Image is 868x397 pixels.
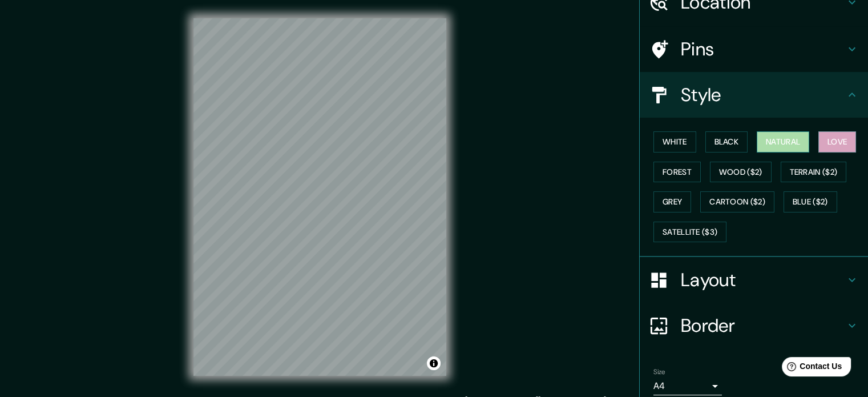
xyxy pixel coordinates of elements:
[653,222,726,243] button: Satellite ($3)
[757,131,809,153] button: Natural
[653,377,722,395] div: A4
[640,257,868,303] div: Layout
[640,303,868,348] div: Border
[784,191,837,212] button: Blue ($2)
[710,162,772,183] button: Wood ($2)
[700,191,774,212] button: Cartoon ($2)
[653,162,701,183] button: Forest
[681,38,845,61] h4: Pins
[781,162,847,183] button: Terrain ($2)
[681,83,845,106] h4: Style
[818,131,856,153] button: Love
[705,131,748,153] button: Black
[681,314,845,337] h4: Border
[766,352,855,384] iframe: Help widget launcher
[653,131,696,153] button: White
[653,367,665,377] label: Size
[640,26,868,72] div: Pins
[640,72,868,118] div: Style
[193,18,446,376] canvas: Map
[653,191,691,212] button: Grey
[681,268,845,291] h4: Layout
[427,356,441,370] button: Toggle attribution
